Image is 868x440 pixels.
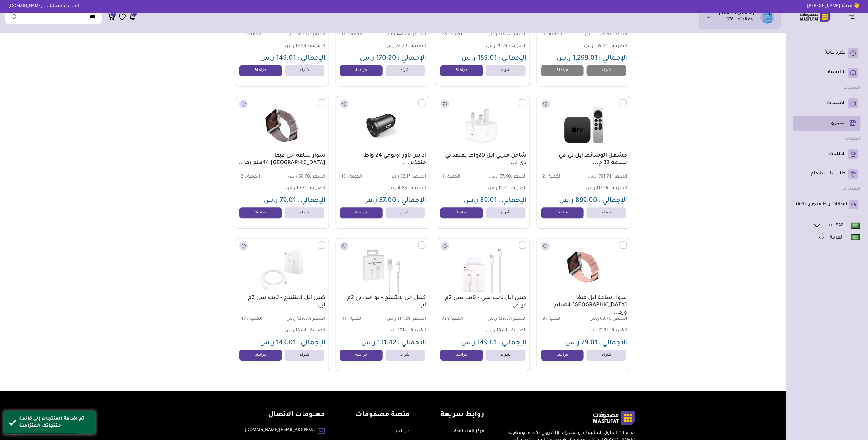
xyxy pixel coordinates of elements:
[541,65,584,76] a: مزامنة
[398,340,426,347] span: الإجمالي :
[385,44,407,49] span: 22.20 ر.س
[828,70,846,76] p: الرئيسية
[356,411,410,420] h4: منصة مصفوفات
[829,151,846,157] p: الطلبات
[796,11,835,23] img: Logo
[811,171,846,177] p: طلبات الاسترجاع
[725,17,755,23] p: رقم المتجر : 1078
[813,222,861,230] a: SAR ر.س
[498,198,527,205] span: الإجمالي :
[340,208,383,219] a: مزامنة
[440,242,526,293] img: 202310101445-i9D9UvexnceBV6nbobPCsWM6hrXe96PFCYATugq4.jpg
[308,44,325,49] span: الضريبة :
[760,10,774,24] img: eShop.sa
[541,208,584,219] a: مزامنة
[486,329,508,334] span: 19.44 ر.س
[844,86,861,90] strong: المنتجات
[129,13,136,21] a: 433
[339,152,426,167] a: ادابتر باور اولوجي 24 واط منفذين...
[363,198,396,205] span: 37.00 ر.س
[442,175,444,180] span: 1
[461,55,497,63] span: 159.01 ر.س
[484,32,527,38] span: 138.27 ر.س
[383,32,426,38] span: 148.00 ر.س
[383,317,426,323] span: 114.28 ر.س
[347,317,363,322] span: الكمية :
[283,174,325,180] span: 68.70 ر.س
[843,187,861,191] strong: الإعدادات
[831,120,845,126] p: متجري
[386,208,425,219] a: شراء
[297,340,325,347] span: الإجمالي :
[461,340,497,347] span: 149.01 ر.س
[609,329,627,334] span: الضريبة :
[308,329,325,334] span: الضريبة :
[340,350,383,361] a: مزامنة
[509,329,527,334] span: الضريبة :
[408,186,426,191] span: الضريبة :
[283,317,325,323] span: 129.57 ر.س
[609,44,627,49] span: الضريبة :
[108,13,116,21] a: 9
[339,99,426,151] img: 202310101447-PWgehfbmgXrEUmnCxBd6mg85TIZhkSum4QALvzBp.jpg
[347,175,362,180] span: الكمية :
[584,174,627,180] span: 781.74 ر.س
[297,55,325,63] span: الإجمالي :
[796,200,858,209] a: اعدادات ربط متجري (API)
[308,186,325,191] span: الضريبة :
[796,201,847,208] p: اعدادات ربط متجري (API)
[817,234,861,242] a: العربية
[386,65,425,76] a: شراء
[408,329,426,334] span: الضريبة :
[541,350,584,361] a: مزامنة
[587,65,626,76] a: شراء
[339,242,426,293] img: 202310101445-SJRcGZdoLaGU037u3uGhFonN4JycGIT3MHBi2rzV.jpg
[408,44,426,49] span: الضريبة :
[611,175,627,180] span: السعر :
[241,317,246,322] span: 47
[341,33,346,37] span: 15
[347,33,362,37] span: الكمية :
[285,44,306,49] span: 19.44 ر.س
[260,340,296,347] span: 149.01 ر.س
[440,99,526,151] img: 202310101405-man74mYcNyYSPFbB73C6Pm9SGqEKkypI2dUVxRZ3.jpg
[546,33,562,37] span: الكمية :
[445,175,460,180] span: الكمية :
[239,208,282,219] a: مزامنة
[341,175,346,180] span: 13
[565,340,597,347] span: 79.01 ر.س
[247,317,262,322] span: الكمية :
[245,427,315,434] a: [EMAIL_ADDRESS][DOMAIN_NAME]
[796,169,858,179] a: طلبات الاسترجاع
[4,3,84,10] p: أنت تدير حسابًا لـ : [DOMAIN_NAME]
[540,152,627,167] a: مشغل الوسائط ابل تي في - بسعة 32 ج...
[542,33,545,37] span: 0
[498,55,527,63] span: الإجمالي :
[245,411,325,420] h4: معلومات الاتصال
[264,198,296,205] span: 79.01 ر.س
[498,340,527,347] span: الإجمالي :
[283,32,325,38] span: 129.57 ر.س
[511,317,527,322] span: السعر :
[239,99,325,151] img: 202310101414-DDk5pqnnWOseSWip8hHgoA0aXRb9X3BklpHLXp32.jpg
[440,65,483,76] a: مزامنة
[239,350,282,361] a: مزامنة
[587,350,626,361] a: شراء
[410,33,426,37] span: السعر :
[241,175,243,180] span: 2
[796,48,858,58] a: نظرة عامة
[511,175,527,180] span: السعر :
[484,317,527,323] span: 129.57 ر.س
[440,350,483,361] a: مزامنة
[546,175,562,180] span: الكمية :
[286,186,306,191] span: 10.31 ر.س
[796,149,858,159] a: الطلبات
[486,350,526,361] a: شراء
[586,186,608,191] span: 117.26 ر.س
[796,98,858,108] a: المنتجات
[486,208,526,219] a: شراء
[509,44,527,49] span: الضريبة :
[383,174,426,180] span: 32.17 ر.س
[825,50,846,56] p: نظرة عامة
[599,55,627,63] span: الإجمالي :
